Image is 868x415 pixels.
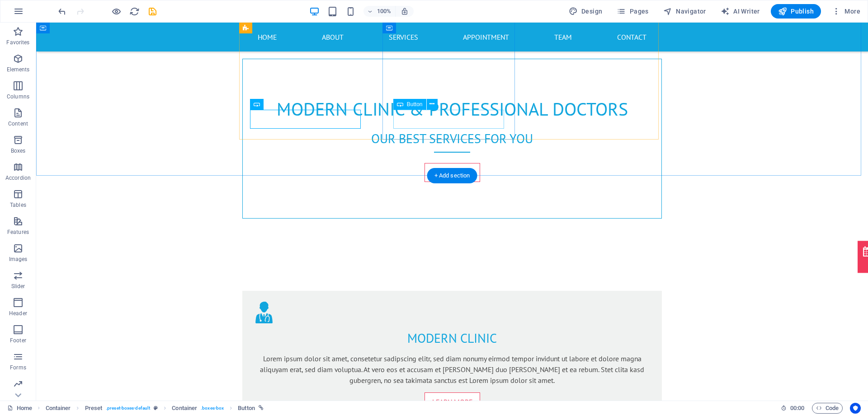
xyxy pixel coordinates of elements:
span: Click to select. Double-click to edit [238,403,255,414]
span: 00 00 [790,403,804,414]
p: Boxes [11,147,26,154]
span: Code [816,403,839,414]
span: More [832,7,860,16]
p: Footer [10,337,26,344]
p: Accordion [5,174,31,182]
p: Header [9,310,27,317]
button: Design [565,4,606,19]
p: Content [8,120,28,127]
p: Favorites [6,39,29,46]
span: . preset-boxes-default [106,403,150,414]
span: Navigator [663,7,706,16]
button: AI Writer [717,4,764,19]
span: AI Writer [721,7,760,16]
button: Click here to leave preview mode and continue editing [111,6,122,17]
span: Click to select. Double-click to edit [46,403,71,414]
i: On resize automatically adjust zoom level to fit chosen device. [401,7,409,15]
h6: 100% [377,6,392,17]
div: Design (Ctrl+Alt+Y) [565,4,606,19]
button: Publish [771,4,821,19]
button: More [828,4,864,19]
i: This element is a customizable preset [154,406,158,410]
button: Navigator [660,4,710,19]
div: + Add section [427,168,477,183]
button: Code [812,403,843,414]
span: Design [569,7,603,16]
i: This element is linked [259,406,264,410]
p: Images [9,256,28,263]
button: undo [57,6,67,17]
p: Elements [7,66,30,73]
span: Click to select. Double-click to edit [85,403,103,414]
span: . boxes-box [201,403,224,414]
i: Save (Ctrl+S) [147,6,158,17]
i: Reload page [129,6,140,17]
p: Features [7,228,29,236]
a: Click to cancel selection. Double-click to open Pages [7,403,32,414]
p: Slider [11,283,25,290]
span: Publish [778,7,814,16]
p: Columns [7,93,29,100]
button: Usercentrics [850,403,861,414]
p: Forms [10,364,26,371]
button: 100% [363,6,396,17]
button: save [147,6,158,17]
nav: breadcrumb [46,403,264,414]
button: Pages [613,4,652,19]
span: Button [407,102,423,107]
i: Undo: change_data (Ctrl+Z) [57,6,67,17]
button: reload [129,6,140,17]
h6: Session time [781,403,805,414]
span: Pages [617,7,648,16]
span: Click to select. Double-click to edit [172,403,197,414]
p: Tables [10,201,26,209]
span: : [797,405,798,411]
